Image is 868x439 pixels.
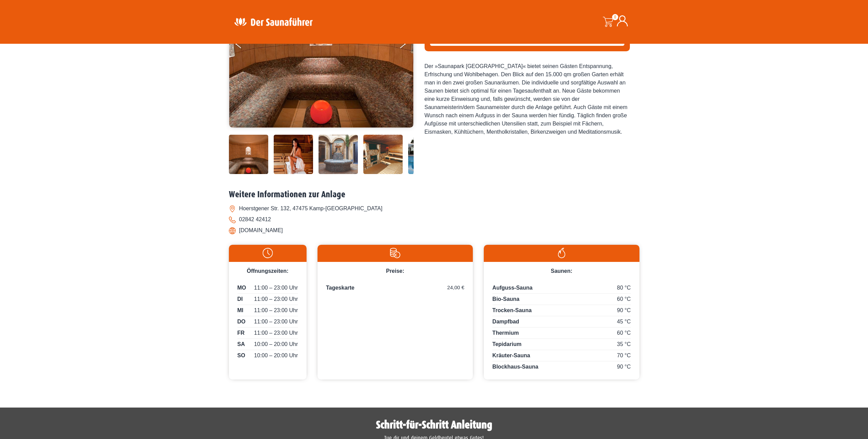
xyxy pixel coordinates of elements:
[321,248,469,258] img: Preise-weiss.svg
[326,284,464,292] p: Tageskarte
[236,37,253,54] button: Previous
[247,268,288,274] span: Öffnungszeiten:
[237,284,246,292] span: MO
[254,284,298,292] span: 11:00 – 23:00 Uhr
[612,14,618,20] span: 0
[237,306,244,315] span: MI
[492,341,521,347] span: Tepidarium
[492,296,519,302] span: Bio-Sauna
[447,284,464,292] span: 24,00 €
[237,295,243,303] span: DI
[617,306,631,315] span: 90 °C
[492,364,538,370] span: Blockhaus-Sauna
[617,351,631,360] span: 70 °C
[617,363,631,371] span: 90 °C
[617,295,631,303] span: 60 °C
[492,319,519,324] span: Dampfbad
[254,329,298,337] span: 11:00 – 23:00 Uhr
[254,295,298,303] span: 11:00 – 23:00 Uhr
[237,329,245,337] span: FR
[617,284,631,292] span: 80 °C
[617,340,631,348] span: 35 °C
[617,318,631,326] span: 45 °C
[229,203,639,214] li: Hoerstgener Str. 132, 47475 Kamp-[GEOGRAPHIC_DATA]
[229,214,639,225] li: 02842 42412
[229,225,639,236] li: [DOMAIN_NAME]
[399,37,416,54] button: Next
[229,189,639,200] h2: Weitere Informationen zur Anlage
[617,329,631,337] span: 60 °C
[254,318,298,326] span: 11:00 – 23:00 Uhr
[237,318,246,326] span: DO
[487,248,636,258] img: Flamme-weiss.svg
[492,285,532,291] span: Aufguss-Sauna
[237,340,245,348] span: SA
[254,306,298,315] span: 11:00 – 23:00 Uhr
[386,268,404,274] span: Preise:
[492,352,530,358] span: Kräuter-Sauna
[254,351,298,360] span: 10:00 – 20:00 Uhr
[425,62,630,136] div: Der »Saunapark [GEOGRAPHIC_DATA]« bietet seinen Gästen Entspannung, Erfrischung und Wohlbehagen. ...
[232,420,636,430] h1: Schritt-für-Schritt Anleitung
[254,340,298,348] span: 10:00 – 20:00 Uhr
[551,268,572,274] span: Saunen:
[492,330,519,336] span: Thermium
[237,351,245,360] span: SO
[492,307,532,313] span: Trocken-Sauna
[232,248,303,258] img: Uhr-weiss.svg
